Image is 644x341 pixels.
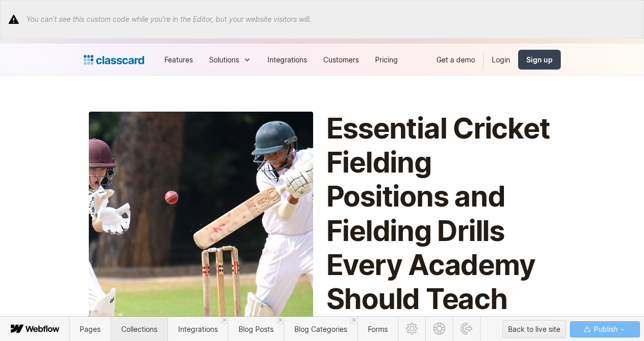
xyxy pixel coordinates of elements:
[326,112,551,316] h1: Essential Cricket Fielding Positions and Fielding Drills Every Academy Should Teach
[80,325,100,333] span: Pages
[239,325,274,333] span: Blog Posts
[259,48,315,71] a: Integrations
[592,322,618,337] span: Publish
[221,317,228,324] a: Close 'Integrations' tab
[502,320,566,338] button: Back to live site
[201,48,259,71] div: Solutions
[508,322,560,337] div: Back to live site
[209,54,239,65] div: Solutions
[570,321,640,337] button: Publish
[484,48,518,71] a: Login
[518,50,561,70] a: Sign up
[526,54,553,65] div: Sign up
[84,53,144,67] a: home
[350,317,357,324] a: Close 'Blog Categories' tab
[178,325,218,333] span: Integrations
[367,48,406,71] a: Pricing
[368,325,388,333] span: Forms
[294,325,347,333] span: Blog Categories
[121,325,157,333] span: Collections
[277,317,284,324] a: Close 'Blog Posts' tab
[156,48,201,71] a: Features
[315,48,367,71] a: Customers
[428,48,483,71] a: Get a demo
